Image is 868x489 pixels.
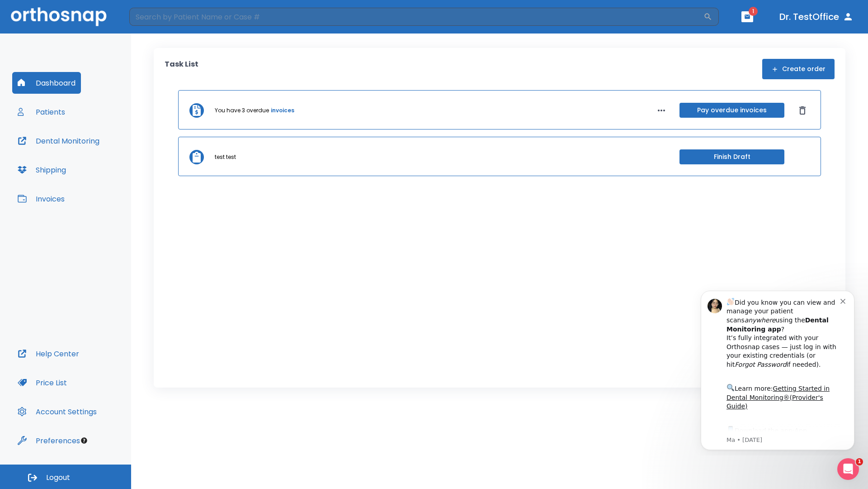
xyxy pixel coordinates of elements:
[12,130,105,152] button: Dental Monitoring
[153,14,160,21] button: Dismiss notification
[215,106,269,115] p: You have 3 overdue
[12,372,72,393] button: Price List
[687,283,868,455] iframe: Intercom notifications message
[12,188,70,210] button: Invoices
[39,153,153,162] p: Message from Ma, sent 8w ago
[837,458,859,480] iframe: Intercom live chat
[776,9,857,25] button: Dr. TestOffice
[856,458,863,465] span: 1
[12,101,71,123] button: Patients
[12,430,85,451] button: Preferences
[46,473,70,483] span: Logout
[39,144,120,161] a: App Store
[39,142,153,188] div: Download the app: | ​ Let us know if you need help getting started!
[12,72,81,94] button: Dashboard
[215,153,236,161] p: test test
[795,103,810,118] button: Dismiss
[165,59,198,79] p: Task List
[679,103,784,118] button: Pay overdue invoices
[749,7,758,16] span: 1
[129,8,703,26] input: Search by Patient Name or Case #
[12,343,85,364] button: Help Center
[11,7,107,26] img: Orthosnap
[679,149,784,164] button: Finish Draft
[762,59,835,79] button: Create order
[80,436,88,445] div: Tooltip anchor
[12,159,71,181] button: Shipping
[12,401,102,422] button: Account Settings
[271,106,294,115] a: invoices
